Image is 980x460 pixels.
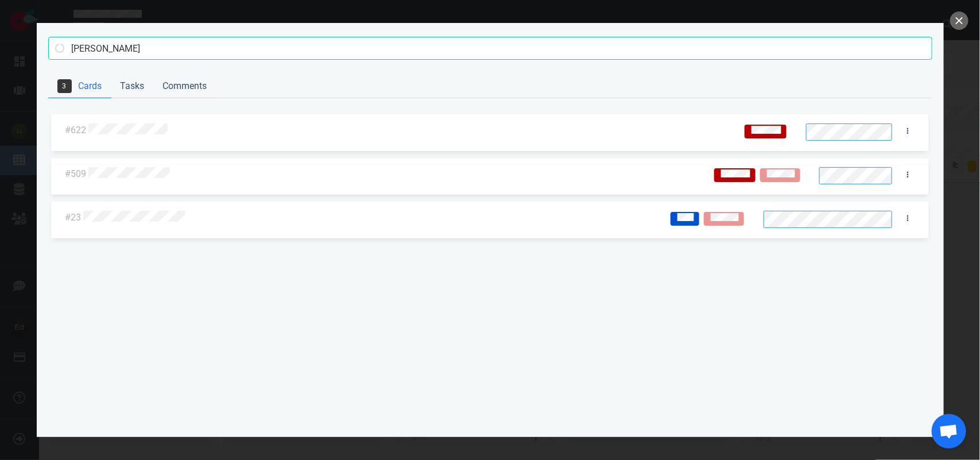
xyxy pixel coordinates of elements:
[65,212,81,223] a: #23
[950,11,969,30] button: close
[154,75,216,98] a: Comments
[111,75,154,98] a: Tasks
[48,75,111,98] a: Cards
[65,125,86,136] a: #622
[932,414,966,449] div: Aprire la chat
[57,79,72,93] span: 3
[48,37,932,60] input: Search cards, tasks, or comments with text or ids
[65,168,86,179] a: #509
